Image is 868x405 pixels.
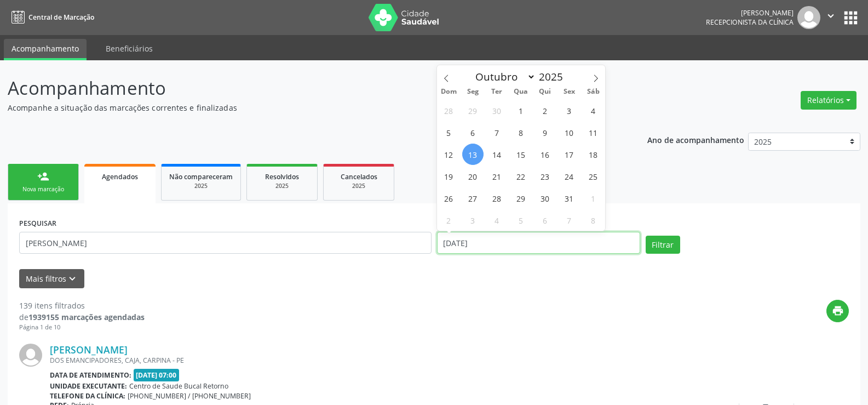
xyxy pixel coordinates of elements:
span: Outubro 29, 2025 [510,187,532,209]
span: Novembro 3, 2025 [462,209,484,231]
i:  [825,10,837,22]
span: Sáb [581,88,605,95]
span: Novembro 5, 2025 [510,209,532,231]
span: Recepcionista da clínica [706,18,794,27]
span: Outubro 18, 2025 [583,144,604,165]
span: Outubro 13, 2025 [462,144,484,165]
a: Beneficiários [98,39,160,58]
span: Outubro 9, 2025 [534,122,556,143]
span: Outubro 5, 2025 [438,122,459,143]
a: Acompanhamento [4,39,87,60]
button:  [820,6,841,29]
button: Mais filtroskeyboard_arrow_down [19,269,84,288]
span: Outubro 30, 2025 [534,187,556,209]
span: Outubro 31, 2025 [559,187,580,209]
input: Year [536,70,572,84]
div: person_add [37,170,49,182]
input: Nome, código do beneficiário ou CPF [19,232,432,254]
div: 2025 [331,182,386,190]
span: Qui [533,88,557,95]
span: Setembro 29, 2025 [462,100,484,121]
span: Outubro 15, 2025 [510,144,532,165]
button: Relatórios [801,91,856,110]
button: print [826,300,849,322]
span: Outubro 1, 2025 [510,100,532,121]
button: apps [841,8,860,27]
span: Outubro 3, 2025 [559,100,580,121]
span: Outubro 4, 2025 [583,100,604,121]
span: Central de Marcação [28,13,94,22]
span: Outubro 16, 2025 [534,144,556,165]
span: Setembro 28, 2025 [438,100,459,121]
span: Outubro 11, 2025 [583,122,604,143]
img: img [19,344,42,367]
span: Outubro 22, 2025 [510,166,532,187]
a: Central de Marcação [8,8,94,26]
span: Setembro 30, 2025 [486,100,508,121]
span: Outubro 2, 2025 [534,100,556,121]
span: Novembro 7, 2025 [559,209,580,231]
span: Agendados [102,172,138,181]
span: Outubro 12, 2025 [438,144,459,165]
p: Ano de acompanhamento [647,133,744,146]
span: Qua [509,88,533,95]
span: Outubro 14, 2025 [486,144,508,165]
input: Selecione um intervalo [437,232,640,254]
span: Resolvidos [265,172,299,181]
a: [PERSON_NAME] [50,344,128,356]
span: Outubro 7, 2025 [486,122,508,143]
span: Outubro 23, 2025 [534,166,556,187]
img: img [797,6,820,29]
div: 139 itens filtrados [19,300,145,311]
span: Outubro 6, 2025 [462,122,484,143]
span: Novembro 1, 2025 [583,187,604,209]
span: Outubro 20, 2025 [462,166,484,187]
p: Acompanhamento [8,75,605,102]
span: Novembro 6, 2025 [534,209,556,231]
button: Filtrar [646,236,680,254]
i: print [832,305,844,317]
b: Unidade executante: [50,381,127,391]
p: Acompanhe a situação das marcações correntes e finalizadas [8,102,605,113]
b: Telefone da clínica: [50,391,125,401]
span: [DATE] 07:00 [134,369,180,381]
span: Outubro 19, 2025 [438,166,459,187]
span: [PHONE_NUMBER] / [PHONE_NUMBER] [128,391,251,401]
span: Outubro 27, 2025 [462,187,484,209]
span: Outubro 26, 2025 [438,187,459,209]
select: Month [470,69,536,84]
span: Sex [557,88,581,95]
i: keyboard_arrow_down [66,273,78,285]
span: Outubro 10, 2025 [559,122,580,143]
span: Outubro 25, 2025 [583,166,604,187]
span: Outubro 8, 2025 [510,122,532,143]
span: Novembro 4, 2025 [486,209,508,231]
div: 2025 [255,182,309,190]
div: Nova marcação [16,185,71,193]
span: Outubro 21, 2025 [486,166,508,187]
div: de [19,311,145,323]
div: [PERSON_NAME] [706,8,794,18]
div: Página 1 de 10 [19,323,145,332]
div: DOS EMANCIPADORES, CAJA, CARPINA - PE [50,356,685,365]
span: Cancelados [341,172,377,181]
b: Data de atendimento: [50,370,131,380]
label: PESQUISAR [19,215,56,232]
span: Seg [461,88,485,95]
span: Ter [485,88,509,95]
span: Outubro 28, 2025 [486,187,508,209]
div: 2025 [169,182,233,190]
span: Não compareceram [169,172,233,181]
span: Outubro 24, 2025 [559,166,580,187]
span: Novembro 8, 2025 [583,209,604,231]
span: Novembro 2, 2025 [438,209,459,231]
span: Centro de Saude Bucal Retorno [129,381,228,391]
span: Dom [437,88,461,95]
span: Outubro 17, 2025 [559,144,580,165]
strong: 1939155 marcações agendadas [28,312,145,322]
